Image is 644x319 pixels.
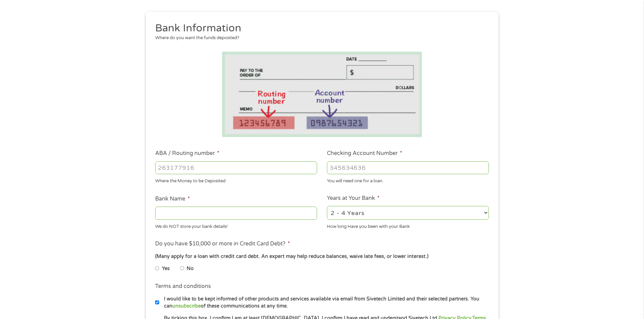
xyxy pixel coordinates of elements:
[327,195,380,202] label: Years at Your Bank
[327,221,489,230] div: How long Have you been with your Bank
[155,240,290,247] label: Do you have $10,000 or more in Credit Card Debt?
[159,295,491,310] label: I would like to be kept informed of other products and services available via email from Sivetech...
[155,195,190,203] label: Bank Name
[162,265,170,272] label: Yes
[155,176,317,185] div: Where the Money to be Deposited
[155,35,484,42] div: Where do you want the funds deposited?
[222,52,422,137] img: Routing number location
[155,22,484,35] h2: Bank Information
[172,303,201,309] a: unsubscribe
[327,161,489,174] input: 345634636
[155,283,211,290] label: Terms and conditions
[155,161,317,174] input: 263177916
[155,150,219,157] label: ABA / Routing number
[327,176,489,185] div: You will need one for a loan.
[155,221,317,230] div: We do NOT store your bank details!
[155,253,488,260] div: (Many apply for a loan with credit card debt. An expert may help reduce balances, waive late fees...
[327,150,402,157] label: Checking Account Number
[187,265,194,272] label: No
